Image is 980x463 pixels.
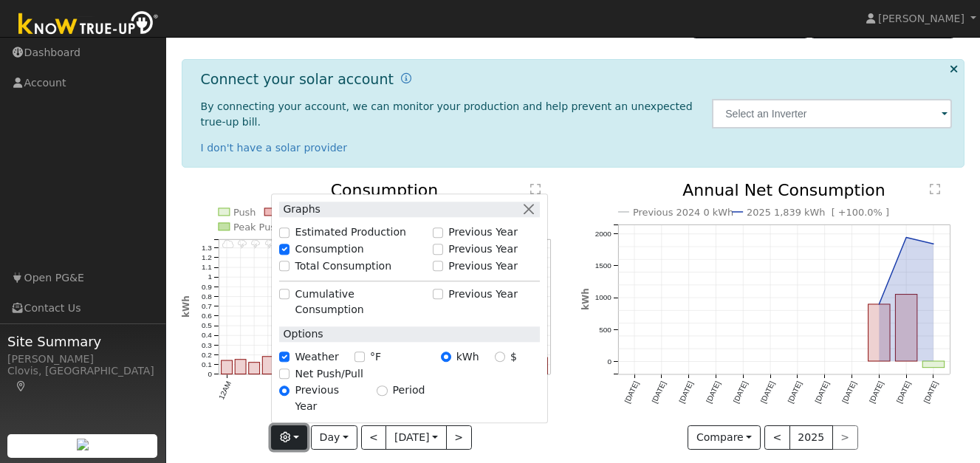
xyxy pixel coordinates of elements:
[295,287,425,318] label: Cumulative Consumption
[248,363,259,374] rect: onclick=""
[202,322,212,330] text: 0.5
[279,227,289,238] input: Estimated Production
[764,425,790,450] button: <
[840,380,857,405] text: [DATE]
[594,262,611,270] text: 1500
[868,305,891,362] rect: onclick=""
[433,244,443,255] input: Previous Year
[295,383,361,414] label: Previous Year
[202,361,212,369] text: 0.1
[677,380,694,405] text: [DATE]
[607,357,611,366] text: 0
[7,351,158,367] div: [PERSON_NAME]
[877,302,883,308] circle: onclick=""
[441,352,451,363] input: kWh
[878,13,964,24] span: [PERSON_NAME]
[903,235,909,241] circle: onclick=""
[594,294,611,302] text: 1000
[202,254,212,262] text: 1.2
[370,349,381,365] label: °F
[7,363,158,394] div: Clovis, [GEOGRAPHIC_DATA]
[295,349,338,365] label: Weather
[202,303,212,311] text: 0.7
[361,425,387,450] button: <
[237,240,246,249] i: 1AM - Thunderstorms
[311,425,357,450] button: Day
[433,261,443,272] input: Previous Year
[279,352,289,363] input: Weather
[279,326,323,342] label: Options
[201,71,394,88] h1: Connect your solar account
[931,241,936,247] circle: onclick=""
[235,360,246,375] rect: onclick=""
[930,183,940,195] text: 
[202,244,212,252] text: 1.3
[650,380,667,405] text: [DATE]
[77,439,89,450] img: retrieve
[354,352,365,363] input: °F
[623,380,640,405] text: [DATE]
[747,207,889,218] text: 2025 1,839 kWh [ +100.0% ]
[331,181,439,199] text: Consumption
[599,326,611,334] text: 500
[279,289,289,300] input: Cumulative Consumption
[279,385,289,396] input: Previous Year
[295,241,363,257] label: Consumption
[705,380,722,405] text: [DATE]
[732,380,749,405] text: [DATE]
[295,366,363,382] label: Net Push/Pull
[759,380,776,405] text: [DATE]
[217,380,233,401] text: 12AM
[11,8,166,41] img: Know True-Up
[510,349,517,365] label: $
[448,287,518,302] label: Previous Year
[295,224,406,240] label: Estimated Production
[446,425,472,450] button: >
[433,289,443,300] input: Previous Year
[233,222,341,233] text: Peak Push Hour 0 kWh
[265,240,274,249] i: 3AM - Thunderstorms
[208,371,212,379] text: 0
[712,99,952,128] input: Select an Inverter
[495,352,505,363] input: $
[262,357,273,375] rect: onclick=""
[448,241,518,257] label: Previous Year
[386,425,446,450] button: [DATE]
[433,227,443,238] input: Previous Year
[279,368,289,379] input: Net Push/Pull
[448,224,518,240] label: Previous Year
[201,142,348,154] a: I don't have a solar provider
[895,380,912,405] text: [DATE]
[202,332,212,340] text: 0.4
[279,244,289,255] input: Consumption
[202,351,212,360] text: 0.2
[787,380,803,405] text: [DATE]
[923,362,945,368] rect: onclick=""
[208,273,212,281] text: 1
[221,361,232,374] rect: onclick=""
[202,292,212,301] text: 0.8
[15,380,28,392] a: Map
[813,380,830,405] text: [DATE]
[377,385,387,396] input: Period
[251,240,260,249] i: 2AM - Thunderstorms
[922,380,939,405] text: [DATE]
[633,207,734,218] text: Previous 2024 0 kWh
[448,258,518,274] label: Previous Year
[279,202,321,217] label: Graphs
[682,181,885,199] text: Annual Net Consumption
[233,207,256,218] text: Push
[279,261,289,272] input: Total Consumption
[456,349,479,365] label: kWh
[393,383,425,399] label: Period
[201,100,693,128] span: By connecting your account, we can monitor your production and help prevent an unexpected true-up...
[7,332,158,351] span: Site Summary
[530,183,541,195] text: 
[789,425,833,450] button: 2025
[202,341,212,349] text: 0.3
[580,289,591,311] text: kWh
[688,425,761,450] button: Compare
[202,283,212,291] text: 0.9
[868,380,885,405] text: [DATE]
[295,258,391,274] label: Total Consumption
